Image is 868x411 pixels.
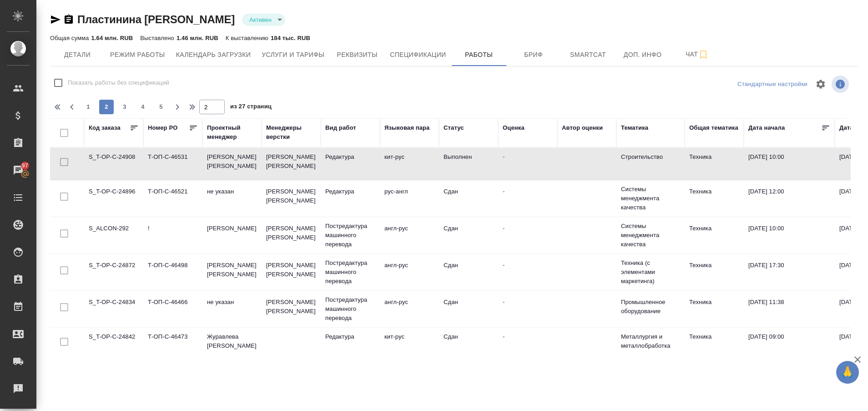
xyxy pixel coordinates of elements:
td: [PERSON_NAME] [PERSON_NAME] [262,219,321,251]
td: англ-рус [380,293,439,325]
button: 🙏 [836,361,859,384]
td: Т-ОП-С-46466 [143,293,202,325]
td: Т-ОП-С-46521 [143,183,202,214]
span: 3 [117,102,132,112]
svg: Подписаться [698,49,709,60]
div: Языковая пара [384,123,430,132]
td: [PERSON_NAME] [PERSON_NAME] [262,183,321,214]
td: Техника [685,183,744,214]
p: Редактура [325,332,375,341]
td: [DATE] 17:30 [744,256,835,288]
a: Пластинина [PERSON_NAME] [77,13,235,25]
p: Строительство [621,152,680,162]
td: S_T-OP-C-24896 [84,183,143,214]
span: 1 [81,102,96,112]
div: Тематика [621,123,648,132]
span: Услуги и тарифы [262,49,324,61]
td: [DATE] 09:00 [744,328,835,360]
td: [PERSON_NAME] [202,219,262,251]
span: Smartcat [566,49,610,61]
p: Техника (с элементами маркетинга) [621,259,680,286]
span: Чат [676,49,719,60]
div: Номер PO [148,123,177,132]
td: Сдан [439,293,498,325]
td: [DATE] 10:00 [744,148,835,180]
td: [PERSON_NAME] [PERSON_NAME] [262,256,321,288]
span: 4 [136,102,150,112]
td: [PERSON_NAME] [PERSON_NAME] [262,148,321,180]
td: [PERSON_NAME] [PERSON_NAME] [202,256,262,288]
p: Системы менеджмента качества [621,185,680,212]
div: Общая тематика [689,123,738,132]
button: 4 [136,100,150,114]
td: Выполнен [439,148,498,180]
td: S_T-OP-C-24842 [84,328,143,360]
td: Журавлева [PERSON_NAME] [202,328,262,360]
button: 3 [117,100,132,114]
button: 1 [81,100,96,114]
p: Постредактура машинного перевода [325,259,375,286]
div: Автор оценки [562,123,603,132]
span: Детали [56,49,99,61]
td: Техника [685,328,744,360]
span: Спецификации [390,49,446,61]
td: Сдан [439,183,498,214]
p: 1.46 млн. RUB [177,35,218,41]
p: Редактура [325,187,375,196]
div: split button [735,77,810,91]
td: рус-англ [380,183,439,214]
td: Сдан [439,256,498,288]
td: Техника [685,293,744,325]
span: Настроить таблицу [810,73,832,95]
td: Техника [685,148,744,180]
td: [PERSON_NAME] [PERSON_NAME] [262,293,321,325]
td: ! [143,219,202,251]
td: англ-рус [380,219,439,251]
span: 🙏 [840,363,855,382]
button: 5 [154,100,168,114]
div: Проектный менеджер [207,123,257,142]
td: Т-ОП-С-46498 [143,256,202,288]
td: [DATE] 11:38 [744,293,835,325]
span: Режим работы [110,49,165,61]
td: не указан [202,293,262,325]
span: 97 [16,161,34,170]
span: Календарь загрузки [176,49,251,61]
td: Сдан [439,328,498,360]
td: англ-рус [380,256,439,288]
a: - [503,188,505,195]
a: - [503,153,505,160]
div: Статус [444,123,464,132]
td: S_ALCON-292 [84,219,143,251]
p: Выставлено [140,35,177,41]
p: Общая сумма [50,35,91,41]
td: S_T-OP-C-24872 [84,256,143,288]
a: - [503,262,505,269]
a: - [503,333,505,340]
td: [DATE] 12:00 [744,183,835,214]
span: Доп. инфо [621,49,665,61]
td: Сдан [439,219,498,251]
p: Промышленное оборудование [621,298,680,316]
p: 184 тыс. RUB [271,35,310,41]
td: не указан [202,183,262,214]
span: Бриф [512,49,555,61]
a: 97 [2,159,34,182]
p: Редактура [325,152,375,162]
p: Металлургия и металлобработка [621,332,680,350]
a: - [503,299,505,305]
div: Активен [242,14,285,26]
td: Т-ОП-С-46531 [143,148,202,180]
td: [DATE] 10:00 [744,219,835,251]
td: [PERSON_NAME] [PERSON_NAME] [202,148,262,180]
button: Скопировать ссылку для ЯМессенджера [50,14,61,25]
p: Постредактура машинного перевода [325,222,375,249]
div: Оценка [503,123,525,132]
button: Скопировать ссылку [63,14,74,25]
td: Т-ОП-С-46473 [143,328,202,360]
p: Системы менеджмента качества [621,222,680,249]
span: Посмотреть информацию [832,76,851,93]
td: Техника [685,219,744,251]
div: Код заказа [89,123,121,132]
div: Вид работ [325,123,356,132]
